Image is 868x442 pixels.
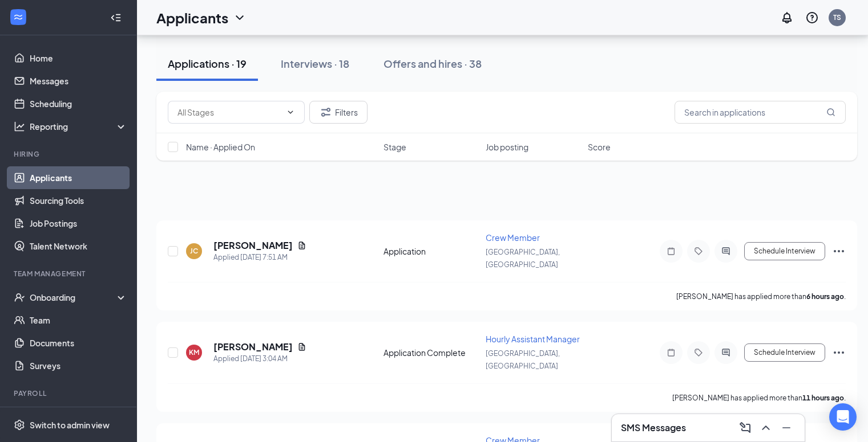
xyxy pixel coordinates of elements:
[30,69,127,92] a: Messages
[30,292,118,303] div: Onboarding
[826,108,835,117] svg: MagnifyingGlass
[383,56,482,71] div: Offers and hires · 38
[806,292,844,301] b: 6 hours ago
[675,101,846,124] input: Search in applications
[30,47,127,69] a: Home
[281,56,349,71] div: Interviews · 18
[692,348,705,357] svg: Tag
[233,11,247,24] svg: ChevronDown
[777,419,796,437] button: Minimize
[692,247,705,256] svg: Tag
[588,141,611,153] span: Score
[676,292,846,301] p: [PERSON_NAME] has applied more than .
[297,241,306,250] svg: Document
[832,244,846,258] svg: Ellipses
[30,92,127,115] a: Scheduling
[744,242,825,260] button: Schedule Interview
[189,347,199,357] div: KM
[30,354,127,377] a: Surveys
[672,393,846,403] p: [PERSON_NAME] has applied more than .
[186,141,255,153] span: Name · Applied On
[190,246,198,256] div: JC
[719,348,733,357] svg: ActiveChat
[30,309,127,331] a: Team
[757,419,775,437] button: ChevronUp
[719,247,733,256] svg: ActiveChat
[486,334,580,344] span: Hourly Assistant Manager
[319,105,333,119] svg: Filter
[297,342,306,351] svg: Document
[14,388,125,398] div: Payroll
[213,341,293,353] h5: [PERSON_NAME]
[664,348,678,357] svg: Note
[14,149,125,159] div: Hiring
[213,239,293,252] h5: [PERSON_NAME]
[738,421,752,435] svg: ComposeMessage
[213,252,306,263] div: Applied [DATE] 7:51 AM
[759,421,773,435] svg: ChevronUp
[744,343,825,362] button: Schedule Interview
[110,12,122,23] svg: Collapse
[486,141,528,153] span: Job posting
[14,121,25,132] svg: Analysis
[664,247,678,256] svg: Note
[13,11,24,23] svg: WorkstreamLogo
[30,406,127,428] a: PayrollCrown
[30,235,127,257] a: Talent Network
[486,248,560,269] span: [GEOGRAPHIC_DATA], [GEOGRAPHIC_DATA]
[177,106,281,118] input: All Stages
[802,394,844,402] b: 11 hours ago
[286,108,295,117] svg: ChevronDown
[829,403,857,431] div: Open Intercom Messenger
[156,8,228,27] h1: Applicants
[780,421,793,435] svg: Minimize
[30,419,110,431] div: Switch to admin view
[805,11,819,24] svg: QuestionInfo
[30,166,127,189] a: Applicants
[833,13,841,22] div: TS
[30,212,127,235] a: Job Postings
[486,349,560,370] span: [GEOGRAPHIC_DATA], [GEOGRAPHIC_DATA]
[30,121,128,132] div: Reporting
[14,419,25,431] svg: Settings
[736,419,754,437] button: ComposeMessage
[30,331,127,354] a: Documents
[14,292,25,303] svg: UserCheck
[309,101,368,124] button: Filter Filters
[30,189,127,212] a: Sourcing Tools
[486,232,540,243] span: Crew Member
[621,421,686,434] h3: SMS Messages
[383,347,479,358] div: Application Complete
[780,11,794,24] svg: Notifications
[213,353,306,365] div: Applied [DATE] 3:04 AM
[14,269,125,279] div: Team Management
[832,346,846,359] svg: Ellipses
[383,245,479,257] div: Application
[168,56,247,71] div: Applications · 19
[383,141,406,153] span: Stage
